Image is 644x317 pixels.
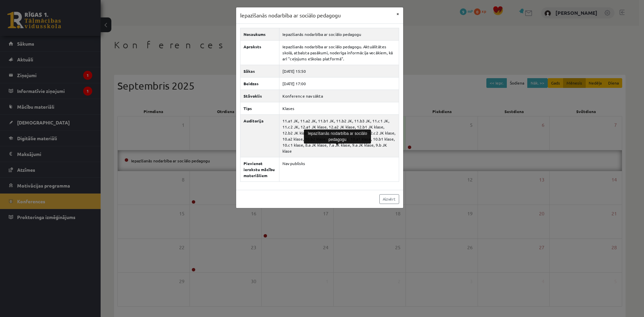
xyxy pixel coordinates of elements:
td: Iepazīšanās nodarbība ar sociālo pedagogu. Aktuālitātes skolā, atbalsta pasākumi, noderīga inform... [279,40,399,65]
h3: Iepazīšanās nodarbība ar sociālo pedagogu [240,11,341,19]
div: Iepazīšanās nodarbība ar sociālo pedagogu [304,129,371,144]
th: Stāvoklis [240,90,279,102]
td: Nav publisks [279,157,399,181]
th: Nosaukums [240,28,279,40]
th: Beidzas [240,77,279,90]
td: Klases [279,102,399,114]
th: Auditorija [240,114,279,157]
a: Aizvērt [379,194,399,204]
button: × [392,7,403,20]
td: [DATE] 15:50 [279,65,399,77]
th: Sākas [240,65,279,77]
th: Pievienot ierakstu mācību materiāliem [240,157,279,181]
th: Tips [240,102,279,114]
th: Apraksts [240,40,279,65]
td: 11.a1 JK, 11.a2 JK, 11.b1 JK, 11.b2 JK, 11.b3 JK, 11.c1 JK, 11.c2 JK, 12.a1 JK klase, 12.a2 JK kl... [279,114,399,157]
td: Iepazīšanās nodarbība ar sociālo pedagogu [279,28,399,40]
td: [DATE] 17:00 [279,77,399,90]
td: Konference nav sākta [279,90,399,102]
